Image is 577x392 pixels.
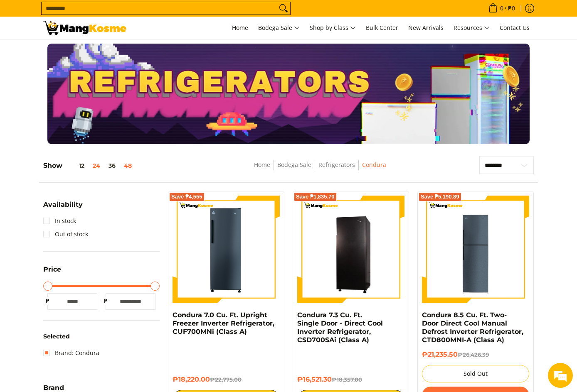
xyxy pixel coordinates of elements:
[101,297,110,305] span: ₱
[422,350,529,359] h6: ₱21,235.50
[43,346,99,360] a: Brand: Condura
[89,162,104,169] button: 24
[499,5,505,11] span: 0
[43,333,160,341] h6: Selected
[277,2,290,15] button: Search
[277,161,311,169] a: Bodega Sale
[104,162,120,169] button: 36
[362,160,386,170] span: Condura
[254,17,304,39] a: Bodega Sale
[422,196,529,303] img: Condura 8.5 Cu. Ft. Two-Door Direct Cool Manual Defrost Inverter Refrigerator, CTD800MNI-A (Class A)
[210,376,242,383] del: ₱22,775.00
[43,228,88,241] a: Out of stock
[43,385,64,391] span: Brand
[310,23,356,33] span: Shop by Class
[43,47,140,57] div: Chat with us now
[421,194,459,199] span: Save ₱5,190.89
[458,351,489,358] del: ₱26,426.39
[486,4,518,13] span: •
[297,375,404,384] h6: ₱16,521.30
[48,105,115,189] span: We're online!
[332,376,362,383] del: ₱18,357.00
[4,227,158,256] textarea: Type your message and hit 'Enter'
[500,24,530,32] span: Contact Us
[136,4,156,24] div: Minimize live chat window
[43,162,136,170] h5: Show
[507,5,516,11] span: ₱0
[43,201,83,214] summary: Open
[43,266,61,279] summary: Open
[173,375,280,384] h6: ₱18,220.00
[232,24,248,32] span: Home
[254,161,270,169] a: Home
[62,162,89,169] button: 12
[422,365,529,382] button: Sold Out
[171,194,202,199] span: Save ₱4,555
[43,214,76,228] a: In stock
[408,24,444,32] span: New Arrivals
[173,311,274,336] a: Condura 7.0 Cu. Ft. Upright Freezer Inverter Refrigerator, CUF700MNi (Class A)
[362,17,402,39] a: Bulk Center
[296,194,335,199] span: Save ₱1,835.70
[43,201,83,208] span: Availability
[43,297,52,305] span: ₱
[404,17,448,39] a: New Arrivals
[422,311,523,344] a: Condura 8.5 Cu. Ft. Two-Door Direct Cool Manual Defrost Inverter Refrigerator, CTD800MNI-A (Class A)
[43,21,126,35] img: Bodega Sale Refrigerator l Mang Kosme: Home Appliances Warehouse Sale
[454,23,490,33] span: Resources
[306,17,360,39] a: Shop by Class
[258,23,300,33] span: Bodega Sale
[318,161,355,169] a: Refrigerators
[173,196,280,303] img: Condura 7.0 Cu. Ft. Upright Freezer Inverter Refrigerator, CUF700MNi (Class A)
[297,197,404,301] img: Condura 7.3 Cu. Ft. Single Door - Direct Cool Inverter Refrigerator, CSD700SAi (Class A)
[297,311,383,344] a: Condura 7.3 Cu. Ft. Single Door - Direct Cool Inverter Refrigerator, CSD700SAi (Class A)
[228,17,252,39] a: Home
[197,160,444,179] nav: Breadcrumbs
[43,266,61,273] span: Price
[120,162,136,169] button: 48
[449,17,494,39] a: Resources
[366,24,398,32] span: Bulk Center
[135,17,534,39] nav: Main Menu
[496,17,534,39] a: Contact Us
